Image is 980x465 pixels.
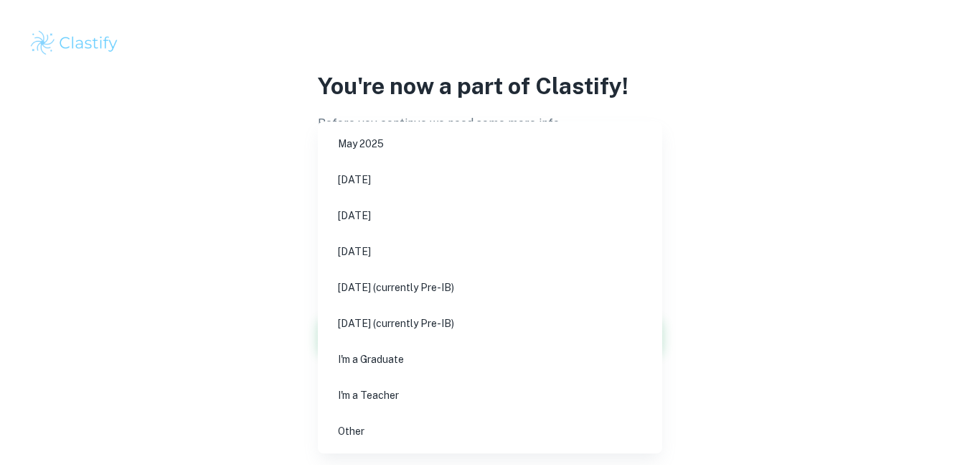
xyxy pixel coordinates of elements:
[324,235,656,268] li: [DATE]
[324,199,656,232] li: [DATE]
[324,343,656,376] li: I'm a Graduate
[324,307,656,340] li: [DATE] (currently Pre-IB)
[324,415,656,448] li: Other
[324,127,656,160] li: May 2025
[324,163,656,196] li: [DATE]
[324,271,656,304] li: [DATE] (currently Pre-IB)
[324,379,656,412] li: I'm a Teacher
